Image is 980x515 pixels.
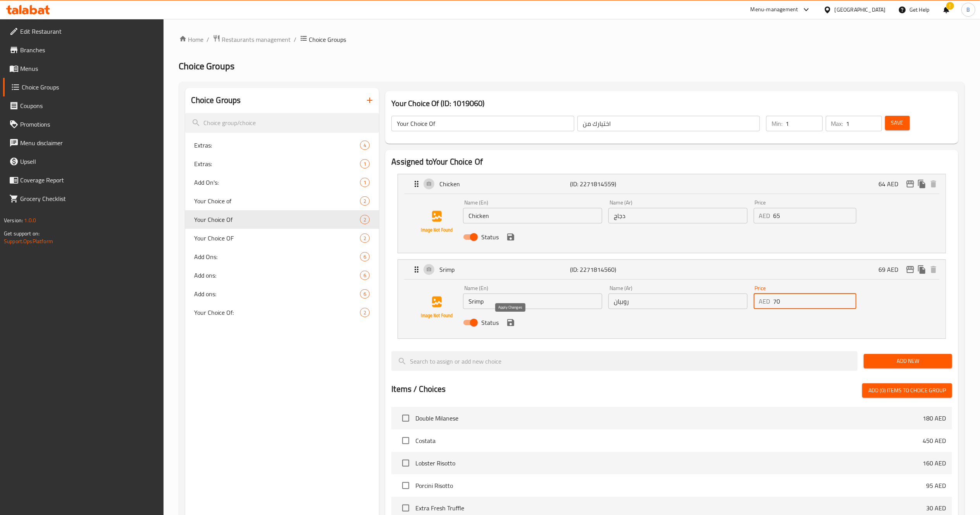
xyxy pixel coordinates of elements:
[185,154,379,173] div: Extras:1
[195,159,360,168] span: Extras:
[415,436,923,445] span: Costata
[213,34,291,45] a: Restaurants management
[360,308,370,317] div: Choices
[916,264,928,275] button: duplicate
[398,260,946,279] div: Expand
[185,247,379,266] div: Add Ons:6
[773,294,856,309] input: Please enter price
[412,197,462,247] img: Chicken
[415,481,926,490] span: Porcini Risotto
[3,152,164,171] a: Upsell
[185,303,379,322] div: Your Choice Of:2
[570,179,657,189] p: (ID: 2271814559)
[608,208,747,223] input: Enter name Ar
[398,174,946,194] div: Expand
[391,351,858,371] input: search
[191,94,241,106] h2: Choice Groups
[360,196,370,206] div: Choices
[415,503,926,513] span: Extra Fresh Truffle
[20,45,157,55] span: Branches
[360,160,369,168] span: 1
[20,138,157,148] span: Menu disclaimer
[3,41,164,59] a: Branches
[4,215,23,225] span: Version:
[3,59,164,78] a: Menus
[360,142,369,149] span: 4
[360,235,369,242] span: 2
[868,386,946,395] span: Add (0) items to choice group
[195,141,360,150] span: Extras:
[463,294,602,309] input: Enter name En
[360,290,369,298] span: 6
[772,119,782,128] p: Min:
[608,294,747,309] input: Enter name Ar
[391,256,952,342] li: ExpandSrimpName (En)Name (Ar)PriceAEDStatussave
[391,171,952,256] li: ExpandChickenName (En)Name (Ar)PriceAEDStatussave
[20,64,157,73] span: Menus
[3,189,164,208] a: Grocery Checklist
[195,271,360,280] span: Add ons:
[439,179,570,189] p: Chicken
[398,433,414,449] span: Select choice
[360,216,369,223] span: 2
[412,283,462,332] img: Srimp
[4,228,40,239] span: Get support on:
[439,265,570,274] p: Srimp
[864,354,952,368] button: Add New
[904,264,916,275] button: edit
[185,210,379,229] div: Your Choice Of2
[891,118,904,128] span: Save
[3,115,164,134] a: Promotions
[481,232,499,242] span: Status
[3,134,164,152] a: Menu disclaimer
[916,178,928,190] button: duplicate
[360,179,369,186] span: 1
[185,266,379,285] div: Add ons:6
[415,458,923,468] span: Lobster Risotto
[179,35,204,44] a: Home
[195,252,360,261] span: Add Ons:
[195,215,360,224] span: Your Choice Of
[360,272,369,279] span: 6
[398,455,414,471] span: Select choice
[415,414,923,423] span: Double Milanese
[195,308,360,317] span: Your Choice Of:
[185,136,379,154] div: Extras:4
[179,34,964,45] nav: breadcrumb
[185,192,379,210] div: Your Choice of2
[398,477,414,494] span: Select choice
[22,82,157,92] span: Choice Groups
[923,458,946,468] p: 160 AED
[195,196,360,206] span: Your Choice of
[926,481,946,490] p: 95 AED
[831,119,843,128] p: Max:
[759,297,770,306] p: AED
[570,265,657,274] p: (ID: 2271814560)
[207,35,210,44] li: /
[222,35,291,44] span: Restaurants management
[360,252,370,261] div: Choices
[360,289,370,299] div: Choices
[195,233,360,243] span: Your Choice OF
[360,159,370,168] div: Choices
[966,5,970,14] span: B
[928,264,939,275] button: delete
[878,265,904,274] p: 69 AED
[195,289,360,299] span: Add ons:
[926,503,946,513] p: 30 AED
[398,410,414,426] span: Select choice
[20,157,157,166] span: Upsell
[20,120,157,129] span: Promotions
[759,211,770,220] p: AED
[3,96,164,115] a: Coupons
[24,215,36,225] span: 1.0.0
[294,35,297,44] li: /
[391,97,952,110] h3: Your Choice Of (ID: 1019060)
[20,175,157,185] span: Coverage Report
[904,178,916,190] button: edit
[505,231,517,243] button: save
[360,141,370,150] div: Choices
[481,318,499,327] span: Status
[309,35,346,44] span: Choice Groups
[360,271,370,280] div: Choices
